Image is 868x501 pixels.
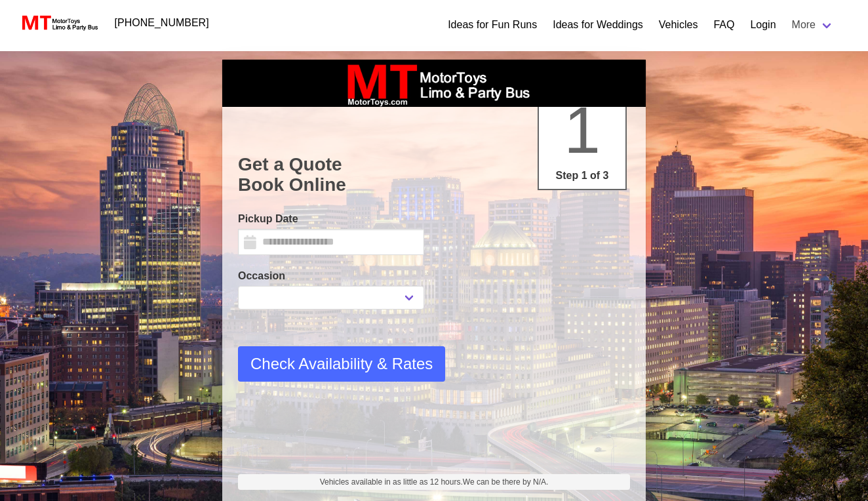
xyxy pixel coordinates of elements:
[713,17,734,33] a: FAQ
[320,476,549,488] span: Vehicles available in as little as 12 hours.
[238,268,424,284] label: Occasion
[750,17,776,33] a: Login
[336,60,532,107] img: box_logo_brand.jpeg
[659,17,698,33] a: Vehicles
[238,154,630,195] h1: Get a Quote Book Online
[784,12,842,38] a: More
[553,17,643,33] a: Ideas for Weddings
[250,352,433,376] span: Check Availability & Rates
[564,93,601,167] span: 1
[238,346,445,382] button: Check Availability & Rates
[544,168,620,184] p: Step 1 of 3
[18,14,99,32] img: MotorToys Logo
[238,211,424,227] label: Pickup Date
[107,10,217,36] a: [PHONE_NUMBER]
[463,477,549,487] span: We can be there by N/A.
[448,17,537,33] a: Ideas for Fun Runs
